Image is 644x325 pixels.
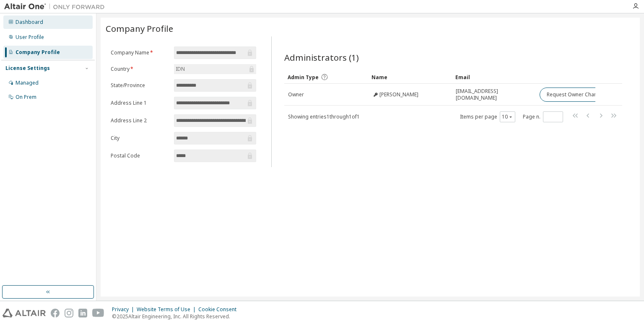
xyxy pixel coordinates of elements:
div: Company Profile [16,49,60,56]
span: Showing entries 1 through 1 of 1 [288,113,360,120]
label: Country [111,66,169,72]
div: Cookie Consent [198,306,241,313]
div: Managed [16,80,39,86]
img: facebook.svg [51,309,60,317]
span: Page n. [523,111,563,122]
span: [PERSON_NAME] [379,91,418,98]
div: Email [455,70,532,84]
div: Website Terms of Use [137,306,198,313]
div: Dashboard [16,19,43,26]
div: On Prem [16,94,36,101]
label: Company Name [111,49,169,56]
div: User Profile [16,34,44,41]
button: Request Owner Change [540,88,610,102]
div: Name [371,70,449,84]
span: Owner [288,91,304,98]
label: Address Line 2 [111,117,169,124]
span: Administrators (1) [284,52,359,63]
button: 10 [502,113,513,120]
p: © 2025 Altair Engineering, Inc. All Rights Reserved. [112,313,241,320]
img: youtube.svg [92,309,104,317]
div: IDN [174,64,186,74]
span: Company Profile [106,23,173,34]
label: City [111,135,169,142]
img: instagram.svg [65,309,73,317]
div: IDN [174,64,256,74]
label: Address Line 1 [111,100,169,106]
img: altair_logo.svg [3,309,46,317]
img: Altair One [4,3,109,11]
label: State/Province [111,82,169,89]
span: Items per page [460,111,515,122]
div: License Settings [5,65,50,72]
div: Privacy [112,306,137,313]
span: Admin Type [288,74,319,81]
span: [EMAIL_ADDRESS][DOMAIN_NAME] [456,88,532,101]
label: Postal Code [111,152,169,159]
img: linkedin.svg [78,309,87,317]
